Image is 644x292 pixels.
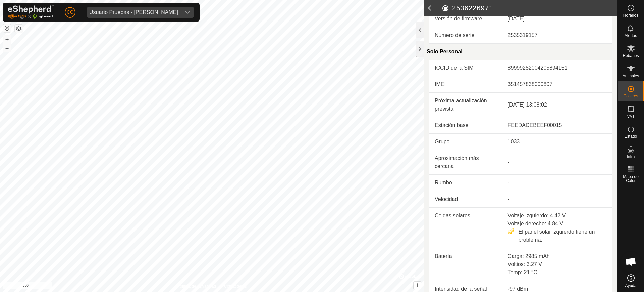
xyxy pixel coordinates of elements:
a: Política de Privacidad [177,283,216,289]
span: Collares [623,94,638,98]
span: Rebaños [623,54,639,58]
td: Versión de firmware [429,11,502,27]
td: IMEI [429,76,502,93]
div: Temp: 21 °C [508,268,606,277]
td: 89999252004205894151 [502,60,612,76]
h2: 2536226971 [441,4,617,12]
a: Ayuda [618,272,644,290]
span: Horarios [623,13,638,17]
td: Velocidad [429,191,502,208]
td: 351457838000807 [502,76,612,93]
button: i [414,282,421,289]
td: [DATE] 13:08:02 [502,93,612,117]
td: Celdas solares [429,208,502,248]
span: Alertas [625,34,637,38]
span: Estado [625,134,637,138]
span: Infra [627,155,635,159]
button: + [3,35,11,43]
button: – [3,44,11,52]
div: Voltios: 3.27 V [508,260,606,268]
div: [DATE] [508,15,606,23]
div: Solo Personal [427,44,612,60]
td: Número de serie [429,27,502,44]
div: Voltaje izquierdo: 4.42 V [508,212,606,220]
td: 1033 [502,134,612,150]
td: - [502,150,612,175]
td: - [502,175,612,191]
a: Contáctenos [224,283,247,289]
td: FEEDACEBEEF00015 [502,117,612,134]
button: Restablecer Mapa [3,24,11,32]
td: Batería [429,248,502,281]
div: Usuario Pruebas - [PERSON_NAME] [89,10,178,15]
img: Logo Gallagher [8,5,54,19]
span: CC [67,9,73,16]
td: Aproximación más cercana [429,150,502,175]
td: Próxima actualización prevista [429,93,502,117]
div: dropdown trigger [181,7,194,18]
span: Ayuda [625,284,637,288]
span: i [417,282,418,288]
span: Usuario Pruebas - Gregorio Alarcia [87,7,181,18]
button: Capas del Mapa [15,25,23,33]
td: - [502,191,612,208]
div: 2535319157 [508,31,606,39]
div: Carga: 2985 mAh [508,252,606,260]
span: Animales [623,74,639,78]
div: El panel solar izquierdo tiene un problema. [508,228,606,244]
td: Estación base [429,117,502,134]
div: Voltaje derecho: 4.84 V [508,220,606,228]
span: VVs [627,114,634,118]
div: Chat abierto [621,252,641,272]
td: Rumbo [429,175,502,191]
td: ICCID de la SIM [429,60,502,76]
span: Mapa de Calor [619,175,642,183]
td: Grupo [429,134,502,150]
